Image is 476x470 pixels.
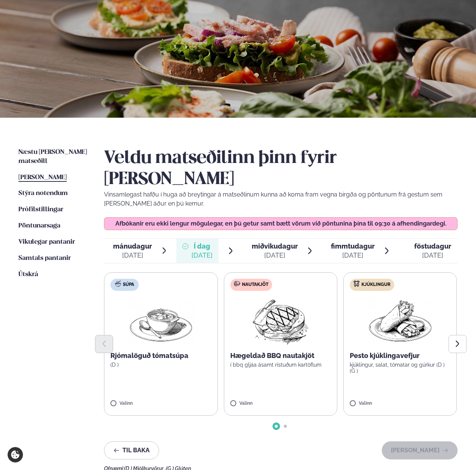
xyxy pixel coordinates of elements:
[18,148,89,166] a: Næstu [PERSON_NAME] matseðill
[18,205,63,214] a: Prófílstillingar
[382,441,458,459] button: [PERSON_NAME]
[350,351,450,360] p: Pesto kjúklingavefjur
[18,239,75,245] span: Vikulegar pantanir
[18,190,68,197] span: Stýra notendum
[18,149,87,164] span: Næstu [PERSON_NAME] matseðill
[18,189,68,198] a: Stýra notendum
[104,441,159,459] button: Til baka
[104,148,457,190] h2: Veldu matseðilinn þinn fyrir [PERSON_NAME]
[95,335,113,353] button: Previous slide
[367,297,433,345] img: Wraps.png
[448,335,467,353] button: Next slide
[8,447,23,462] a: Cookie settings
[331,251,375,260] div: [DATE]
[234,281,240,287] img: beef.svg
[354,281,360,287] img: chicken.svg
[123,282,134,288] span: Súpa
[18,270,38,279] a: Útskrá
[110,362,211,368] p: (D )
[350,362,450,374] p: kjúklingur, salat, tómatar og gúrkur (D ) (G )
[331,242,375,250] span: fimmtudagur
[284,425,287,428] span: Go to slide 2
[113,242,152,250] span: mánudagur
[414,251,451,260] div: [DATE]
[242,282,268,288] span: Nautakjöt
[230,362,331,368] p: í bbq gljáa ásamt ristuðum kartöflum
[110,351,211,360] p: Rjómalöguð tómatsúpa
[115,281,121,287] img: soup.svg
[113,251,152,260] div: [DATE]
[252,242,298,250] span: miðvikudagur
[128,297,194,345] img: Soup.png
[104,190,457,208] p: Vinsamlegast hafðu í huga að breytingar á matseðlinum kunna að koma fram vegna birgða og pöntunum...
[275,425,278,428] span: Go to slide 1
[18,173,67,182] a: [PERSON_NAME]
[18,223,60,229] span: Pöntunarsaga
[414,242,451,250] span: föstudagur
[18,238,75,247] a: Vikulegar pantanir
[247,297,314,345] img: Beef-Meat.png
[18,255,71,261] span: Samtals pantanir
[18,254,71,263] a: Samtals pantanir
[361,282,390,288] span: Kjúklingur
[252,251,298,260] div: [DATE]
[18,221,60,230] a: Pöntunarsaga
[18,271,38,278] span: Útskrá
[230,351,331,360] p: Hægeldað BBQ nautakjöt
[112,221,450,227] p: Afbókanir eru ekki lengur mögulegar, en þú getur samt bætt vörum við pöntunina þína til 09:30 á a...
[18,174,67,181] span: [PERSON_NAME]
[191,242,213,251] span: Í dag
[18,206,63,213] span: Prófílstillingar
[191,251,213,260] div: [DATE]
